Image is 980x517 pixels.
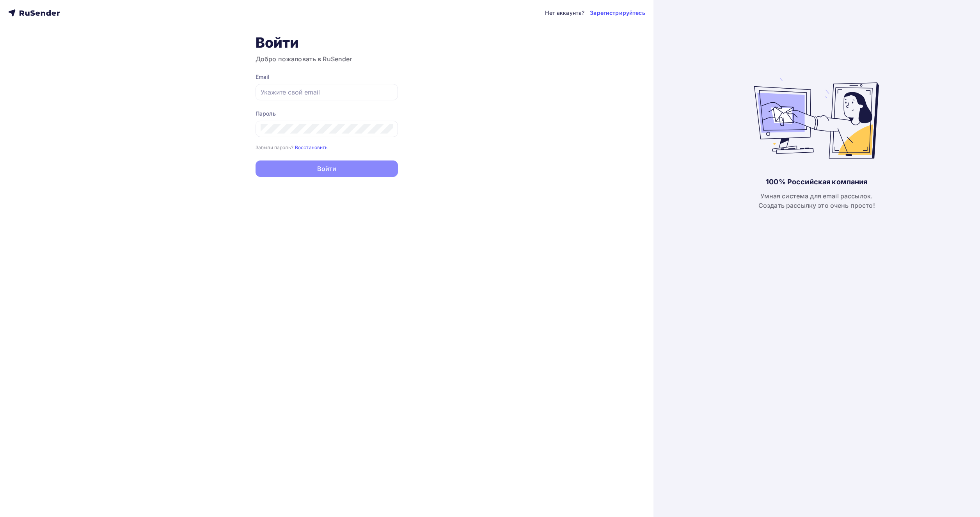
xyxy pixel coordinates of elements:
[295,144,328,150] a: Восстановить
[590,9,645,17] a: Зарегистрируйтесь
[256,144,293,150] small: Забыли пароль?
[256,34,398,51] h1: Войти
[766,177,867,187] div: 100% Российская компания
[295,144,328,150] small: Восстановить
[256,54,398,64] h3: Добро пожаловать в RuSender
[261,87,393,97] input: Укажите свой email
[256,160,398,177] button: Войти
[256,110,398,118] div: Пароль
[545,9,584,17] div: Нет аккаунта?
[758,191,875,210] div: Умная система для email рассылок. Создать рассылку это очень просто!
[256,73,398,81] div: Email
